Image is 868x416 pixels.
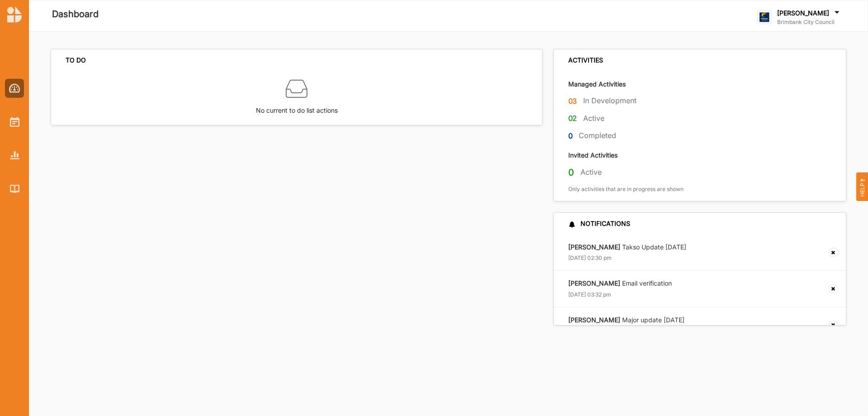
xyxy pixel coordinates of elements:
a: Dashboard [5,79,24,98]
img: Activities [10,117,19,127]
label: [DATE] 03:32 pm [568,291,611,298]
label: Takso Update [DATE] [568,243,686,251]
div: NOTIFICATIONS [568,220,630,228]
img: logo [7,6,22,23]
label: No current to do list actions [256,100,338,115]
label: Only activities that are in progress are shown [568,186,684,193]
img: box [286,78,307,100]
label: Managed Activities [568,80,626,88]
label: 0 [568,167,574,178]
label: Active [580,167,602,177]
label: Email verification [568,279,672,287]
a: Library [5,179,24,198]
strong: [PERSON_NAME] [568,279,620,287]
label: Brimbank City Council [777,19,841,26]
label: Active [583,114,604,123]
img: Reports [10,151,19,159]
strong: [PERSON_NAME] [568,243,620,251]
a: Reports [5,146,24,165]
img: logo [757,10,771,24]
label: Major update [DATE] [568,316,684,324]
label: 0 [568,130,573,142]
div: TO DO [66,56,86,64]
strong: [PERSON_NAME] [568,316,620,324]
label: Invited Activities [568,151,618,159]
div: ACTIVITIES [568,56,603,64]
a: Activities [5,112,24,131]
label: 02 [568,113,577,124]
label: Completed [579,131,616,140]
label: 03 [568,96,577,107]
label: [DATE] 02:30 pm [568,254,612,262]
img: Dashboard [9,84,20,93]
label: Dashboard [52,7,99,22]
label: [PERSON_NAME] [777,9,829,17]
img: Library [10,185,19,192]
label: In Development [583,96,637,105]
